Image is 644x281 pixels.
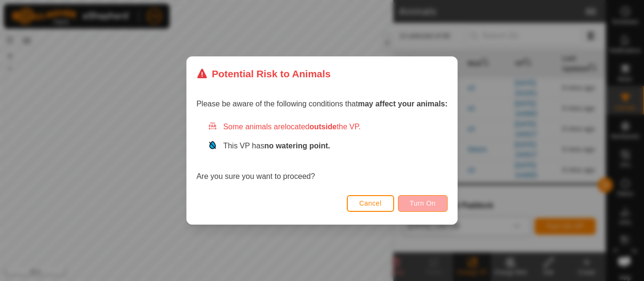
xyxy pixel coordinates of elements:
[347,195,394,212] button: Cancel
[398,195,448,212] button: Turn On
[358,100,448,108] strong: may affect your animals:
[196,100,448,108] span: Please be aware of the following conditions that
[223,142,330,150] span: This VP has
[196,66,331,81] div: Potential Risk to Animals
[310,123,337,131] strong: outside
[196,121,448,182] div: Are you sure you want to proceed?
[208,121,448,133] div: Some animals are
[264,142,330,150] strong: no watering point.
[359,199,382,207] span: Cancel
[410,199,436,207] span: Turn On
[285,123,361,131] span: located the VP.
